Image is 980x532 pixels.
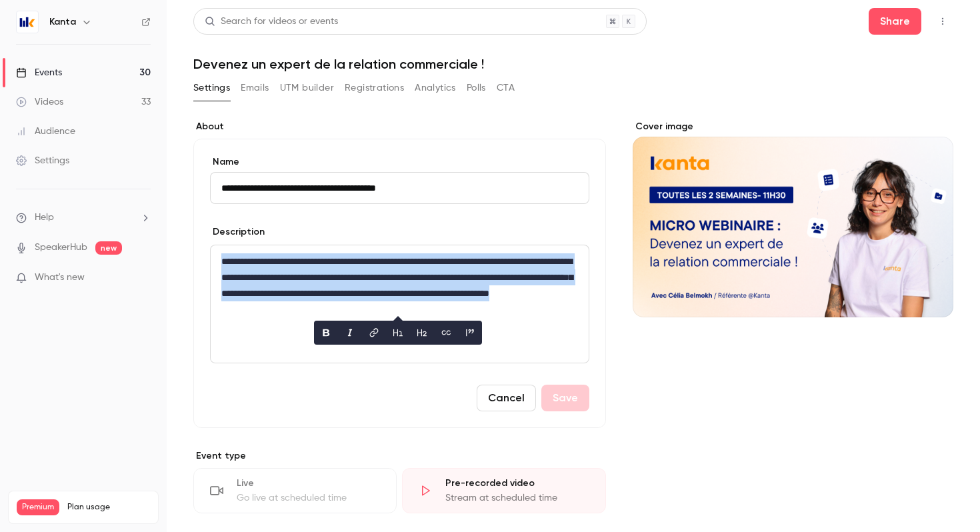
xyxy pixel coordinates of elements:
iframe: Noticeable Trigger [135,272,151,284]
div: Pre-recorded video [445,477,589,490]
div: Search for videos or events [205,15,338,29]
p: Event type [193,449,606,463]
button: Share [869,8,921,35]
button: Registrations [345,77,404,99]
div: LiveGo live at scheduled time [193,468,397,513]
button: italic [339,322,361,343]
span: Plan usage [67,502,150,513]
li: help-dropdown-opener [16,211,151,225]
button: Cancel [477,385,536,411]
div: Videos [16,95,63,109]
span: new [95,241,122,255]
h1: Devenez un expert de la relation commerciale ! [193,56,953,72]
span: Help [35,211,54,225]
span: Premium [17,499,59,515]
a: SpeakerHub [35,241,87,255]
label: About [193,120,606,133]
button: bold [315,322,337,343]
button: blockquote [459,322,481,343]
section: Cover image [633,120,953,317]
button: Polls [467,77,486,99]
div: Pre-recorded videoStream at scheduled time [402,468,605,513]
button: UTM builder [280,77,334,99]
button: CTA [497,77,515,99]
img: Kanta [17,11,38,33]
button: Emails [241,77,269,99]
button: Settings [193,77,230,99]
label: Description [210,225,265,239]
div: Go live at scheduled time [237,491,380,505]
label: Cover image [633,120,953,133]
div: editor [211,245,589,363]
span: What's new [35,271,85,285]
div: Events [16,66,62,79]
label: Name [210,155,589,169]
div: Live [237,477,380,490]
div: Settings [16,154,69,167]
div: Audience [16,125,75,138]
div: Stream at scheduled time [445,491,589,505]
button: link [363,322,385,343]
section: description [210,245,589,363]
h6: Kanta [49,15,76,29]
button: Analytics [415,77,456,99]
